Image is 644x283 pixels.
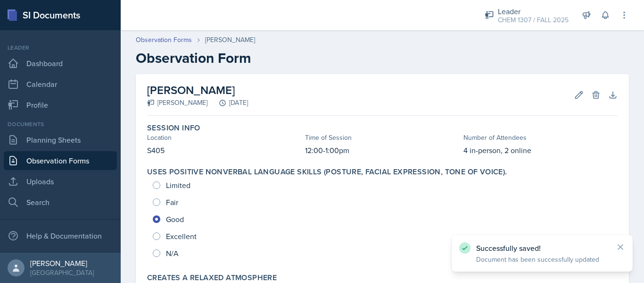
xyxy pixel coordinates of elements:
div: Documents [4,120,117,129]
h2: [PERSON_NAME] [147,82,248,99]
a: Profile [4,95,117,114]
div: Help & Documentation [4,226,117,245]
label: Session Info [147,123,200,133]
p: 4 in-person, 2 online [463,145,618,156]
label: Uses positive nonverbal language skills (posture, facial expression, tone of voice). [147,167,507,177]
a: Dashboard [4,54,117,73]
div: Leader [4,43,117,52]
h2: Observation Form [136,50,629,67]
a: Calendar [4,75,117,94]
a: Observation Forms [136,35,192,45]
div: Number of Attendees [463,133,618,143]
div: Leader [498,6,569,17]
p: Document has been successfully updated [476,255,608,264]
div: [PERSON_NAME] [30,258,94,268]
a: Planning Sheets [4,130,117,149]
p: Successfully saved! [476,243,608,253]
div: CHEM 1307 / FALL 2025 [498,15,569,25]
div: [GEOGRAPHIC_DATA] [30,268,94,277]
p: 12:00-1:00pm [305,145,459,156]
a: Uploads [4,172,117,191]
div: Location [147,133,301,143]
div: [DATE] [207,98,248,108]
div: [PERSON_NAME] [147,98,207,108]
a: Observation Forms [4,151,117,170]
label: Creates a relaxed atmosphere [147,273,277,283]
p: S405 [147,145,301,156]
a: Search [4,193,117,212]
div: [PERSON_NAME] [205,35,255,45]
div: Time of Session [305,133,459,143]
